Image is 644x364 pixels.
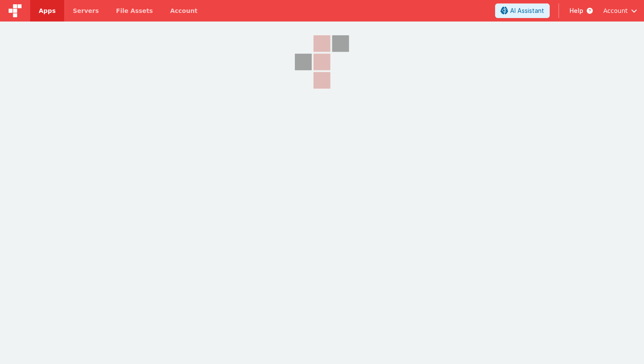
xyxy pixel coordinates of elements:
[603,6,637,15] button: Account
[603,6,628,15] span: Account
[510,6,544,15] span: AI Assistant
[39,6,56,15] span: Apps
[73,6,99,15] span: Servers
[495,3,550,18] button: AI Assistant
[116,6,153,15] span: File Assets
[570,6,583,15] span: Help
